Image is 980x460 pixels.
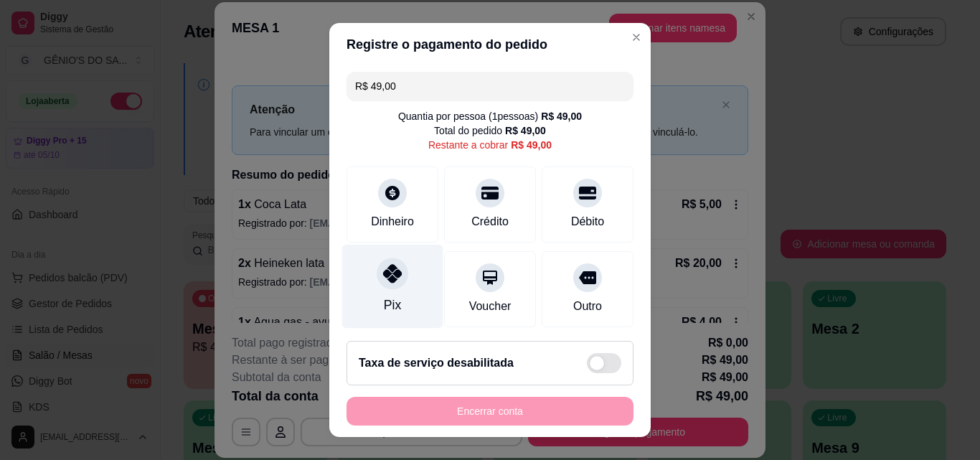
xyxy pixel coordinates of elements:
[371,213,414,230] div: Dinheiro
[398,109,582,123] div: Quantia por pessoa ( 1 pessoas)
[511,138,552,152] div: R$ 49,00
[359,355,514,372] h2: Taxa de serviço desabilitada
[571,213,604,230] div: Débito
[625,26,648,49] button: Close
[329,23,651,66] header: Registre o pagamento do pedido
[434,123,546,138] div: Total do pedido
[355,72,625,100] input: Ex.: hambúrguer de cordeiro
[428,138,552,152] div: Restante a cobrar
[541,109,582,123] div: R$ 49,00
[469,298,512,315] div: Voucher
[573,298,602,315] div: Outro
[384,296,401,314] div: Pix
[505,123,546,138] div: R$ 49,00
[471,213,509,230] div: Crédito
